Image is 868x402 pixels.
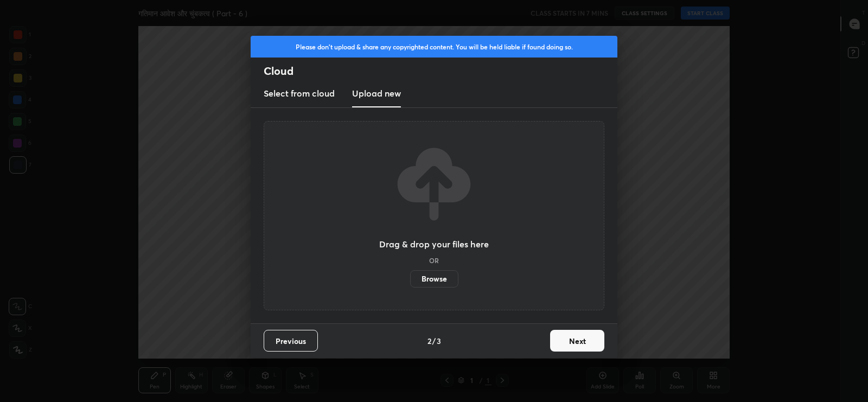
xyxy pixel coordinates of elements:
[550,330,604,352] button: Next
[429,257,439,264] h5: OR
[251,36,617,58] div: Please don't upload & share any copyrighted content. You will be held liable if found doing so.
[427,335,431,347] h4: 2
[432,335,436,347] h4: /
[437,335,441,347] h4: 3
[264,330,318,352] button: Previous
[379,240,489,248] h3: Drag & drop your files here
[264,64,617,78] h2: Cloud
[352,87,401,100] h3: Upload new
[264,87,335,100] h3: Select from cloud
